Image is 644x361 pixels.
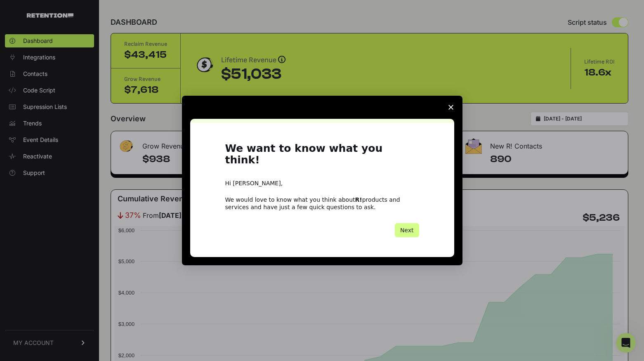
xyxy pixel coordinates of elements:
button: Next [395,223,419,237]
b: R! [355,196,362,203]
span: Close survey [439,96,462,119]
div: We would love to know what you think about products and services and have just a few quick questi... [225,196,419,211]
h1: We want to know what you think! [225,143,419,171]
div: Hi [PERSON_NAME], [225,179,419,188]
